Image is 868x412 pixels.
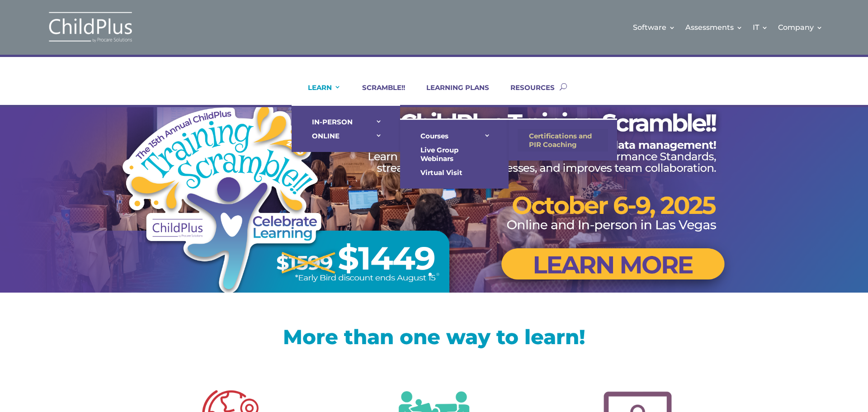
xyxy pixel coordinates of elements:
[415,83,489,105] a: LEARNING PLANS
[429,273,432,276] a: 1
[145,327,723,351] h1: More than one way to learn!
[753,9,768,46] a: IT
[409,129,500,143] a: Courses
[499,83,555,105] a: RESOURCES
[778,9,823,46] a: Company
[351,83,405,105] a: SCRAMBLE!!
[633,9,675,46] a: Software
[436,273,439,276] a: 2
[685,9,743,46] a: Assessments
[301,115,391,129] a: IN-PERSON
[409,166,500,180] a: Virtual Visit
[518,129,608,152] a: Certifications and PIR Coaching
[301,129,391,143] a: ONLINE
[409,143,500,166] a: Live Group Webinars
[297,83,341,105] a: LEARN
